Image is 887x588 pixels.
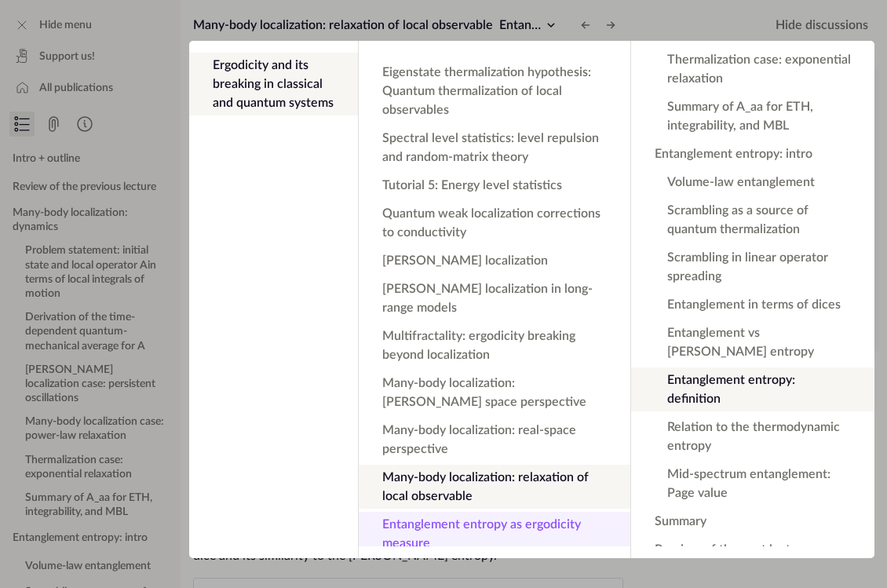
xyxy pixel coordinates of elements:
button: Scrambling as a source of quantum thermalization [631,198,874,242]
button: Eigenstate thermalization hypothesis: Quantum thermalization of local observables [359,60,630,122]
button: Summary of A_aa for ETH, integrability, and MBL [631,94,874,138]
button: Volume-law entanglement [631,170,874,195]
button: Entanglement in terms of dices [631,292,874,317]
button: Summary [631,509,874,534]
button: Relation to the thermodynamic entropy [631,415,874,458]
button: Tutorial 5: Energy level statistics [359,173,630,198]
button: Ergodicity and its breaking in classical and quantum systems [189,53,358,115]
button: Mid-spectrum entanglement: Page value [631,462,874,506]
button: Many-body localization: relaxation of local observable [359,465,630,509]
button: Quantum weak localization corrections to conductivity [359,201,630,245]
button: Entanglement entropy: definition [631,367,874,411]
button: Entanglement entropy: intro [631,141,874,166]
button: Multifractality: ergodicity breaking beyond localization [359,323,630,367]
button: [PERSON_NAME] localization in long-range models [359,276,630,320]
button: Entanglement vs [PERSON_NAME] entropy [631,320,874,364]
button: [PERSON_NAME] localization [359,248,630,273]
button: Thermalization case: exponential relaxation [631,47,874,91]
button: Entanglement entropy as ergodicity measure [359,512,630,556]
button: Many-body localization: [PERSON_NAME] space perspective [359,371,630,415]
button: Scrambling in linear operator spreading [631,245,874,289]
button: Spectral level statistics: level repulsion and random-matrix theory [359,126,630,170]
button: Many-body localization: real-space perspective [359,418,630,462]
button: Preview of the next lecture [631,537,874,562]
